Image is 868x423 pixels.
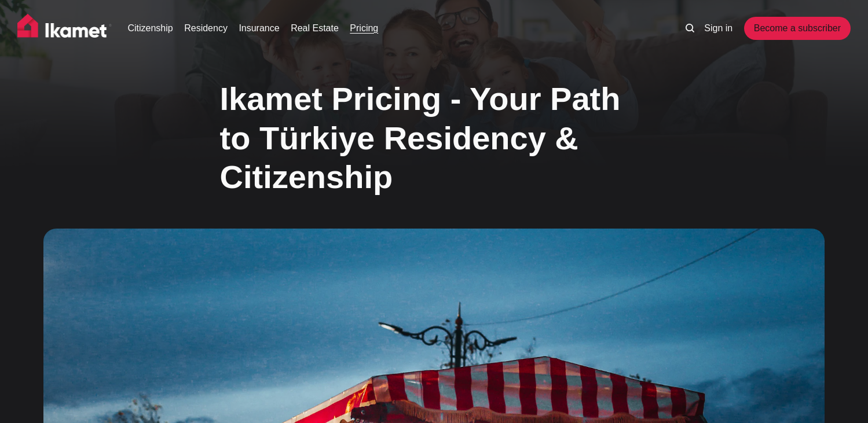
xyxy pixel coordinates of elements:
[184,21,228,35] a: Residency
[17,14,112,43] img: Ikamet home
[239,21,279,35] a: Insurance
[220,79,649,196] h1: Ikamet Pricing - Your Path to Türkiye Residency & Citizenship
[744,17,851,40] a: Become a subscriber
[704,21,733,35] a: Sign in
[127,21,173,35] a: Citizenship
[350,21,378,35] a: Pricing
[291,21,339,35] a: Real Estate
